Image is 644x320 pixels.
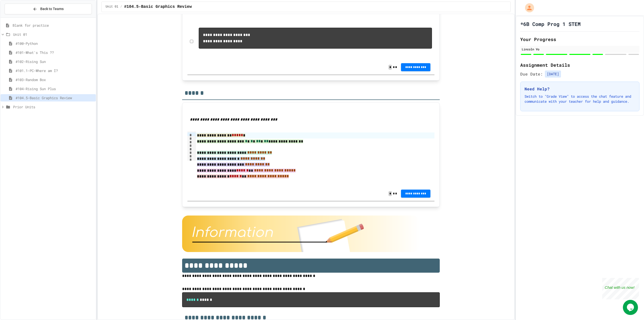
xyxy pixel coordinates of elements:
[520,61,639,68] h2: Assignment Details
[13,104,94,110] span: Prior Units
[120,5,122,9] span: /
[124,4,192,10] span: #104.5-Basic Graphics Review
[520,71,543,77] span: Due Date:
[16,77,94,82] span: #103-Random Box
[520,2,535,14] div: My Account
[623,300,639,315] iframe: chat widget
[16,50,94,55] span: #101-What's This ??
[5,4,92,14] button: Back to Teams
[16,95,94,100] span: #104.5-Basic Graphics Review
[16,41,94,46] span: #100-Python
[520,36,639,43] h2: Your Progress
[525,94,635,104] p: Switch to "Grade View" to access the chat feature and communicate with your teacher for help and ...
[522,47,638,51] div: Lincoln Vo
[16,59,94,64] span: #102-Rising Sun
[525,86,635,92] h3: Need Help?
[13,32,94,37] span: Unit 01
[16,68,94,73] span: #101.1-PC-Where am I?
[602,278,639,299] iframe: chat widget
[520,20,581,27] h1: *6B Comp Prog 1 STEM
[106,5,118,9] span: Unit 01
[40,6,64,12] span: Back to Teams
[545,70,561,78] span: [DATE]
[13,23,94,28] span: Blank for practice
[16,86,94,91] span: #104-Rising Sun Plus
